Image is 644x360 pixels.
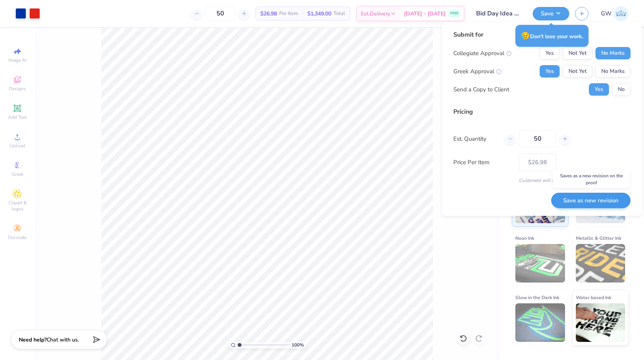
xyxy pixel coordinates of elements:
[8,234,27,241] span: Decorate
[470,6,527,21] input: Untitled Design
[361,10,390,18] span: Est. Delivery
[533,7,569,20] button: Save
[9,86,26,92] span: Designs
[205,7,235,20] input: – –
[453,158,513,167] label: Price Per Item
[453,177,631,184] div: Customers will see this price on HQ.
[515,25,589,47] div: Don’t lose your work.
[19,336,47,343] strong: Need help?
[519,130,556,148] input: – –
[453,67,501,76] div: Greek Approval
[595,47,631,59] button: No Marks
[8,57,27,63] span: Image AI
[8,114,27,120] span: Add Text
[453,107,631,116] div: Pricing
[595,65,631,77] button: No Marks
[576,244,626,283] img: Metallic & Glitter Ink
[601,9,612,18] span: GW
[515,293,559,301] span: Glow in the Dark Ink
[553,170,630,188] div: Saves as a new revision on the proof
[10,143,25,149] span: Upload
[576,234,621,242] span: Metallic & Glitter Ink
[563,47,592,59] button: Not Yet
[47,336,79,343] span: Chat with us.
[515,244,565,283] img: Neon Ink
[576,303,626,342] img: Water based Ink
[334,10,345,18] span: Total
[614,6,629,21] img: Gabriella White
[563,65,592,77] button: Not Yet
[601,6,629,21] a: GW
[450,11,458,16] span: FREE
[521,31,530,41] span: 😥
[4,200,31,212] span: Clipart & logos
[307,10,331,18] span: $1,349.00
[515,303,565,342] img: Glow in the Dark Ink
[453,135,499,143] label: Est. Quantity
[292,341,304,348] span: 100 %
[576,293,611,301] span: Water based Ink
[279,10,298,18] span: Per Item
[453,49,512,58] div: Collegiate Approval
[12,171,23,177] span: Greek
[404,10,446,18] span: [DATE] - [DATE]
[453,30,631,39] div: Submit for
[612,83,631,96] button: No
[540,47,560,59] button: Yes
[260,10,277,18] span: $26.98
[453,85,509,94] div: Send a Copy to Client
[551,193,631,209] button: Save as new revision
[515,234,534,242] span: Neon Ink
[540,65,560,77] button: Yes
[589,83,609,96] button: Yes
